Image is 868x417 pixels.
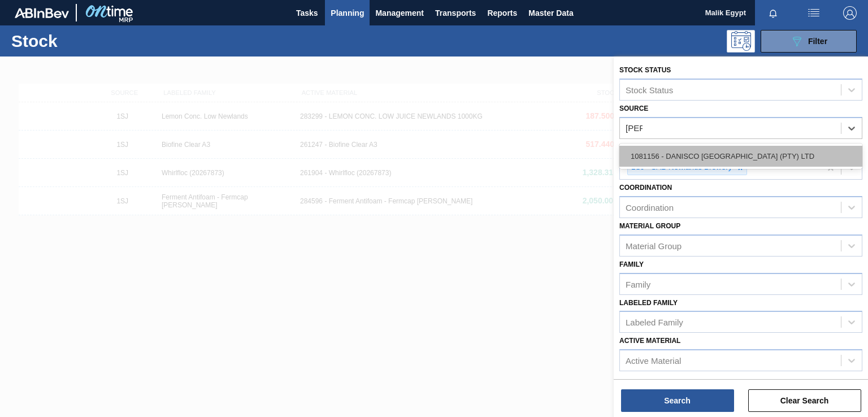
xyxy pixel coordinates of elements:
[435,6,476,20] span: Transports
[11,34,173,47] h1: Stock
[375,6,424,20] span: Management
[755,5,791,21] button: Notifications
[619,222,680,230] label: Material Group
[626,85,673,94] div: Stock Status
[626,279,650,289] div: Family
[807,6,821,20] img: userActions
[528,6,573,20] span: Master Data
[727,30,755,53] div: Programming: no user selected
[619,184,672,192] label: Coordination
[626,203,674,212] div: Coordination
[619,260,644,268] label: Family
[626,318,683,327] div: Labeled Family
[619,143,665,151] label: Destination
[761,30,857,53] button: Filter
[294,6,319,20] span: Tasks
[487,6,517,20] span: Reports
[619,105,648,112] label: Source
[626,356,681,366] div: Active Material
[619,66,671,74] label: Stock Status
[619,146,862,167] div: 1081156 - DANISCO [GEOGRAPHIC_DATA] (PTY) LTD
[808,37,827,46] span: Filter
[626,241,682,250] div: Material Group
[619,299,678,307] label: Labeled Family
[843,6,857,20] img: Logout
[15,8,69,18] img: TNhmsLtSVTkK8tSr43FrP2fwEKptu5GPRR3wAAAABJRU5ErkJggg==
[619,337,680,345] label: Active Material
[331,6,364,20] span: Planning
